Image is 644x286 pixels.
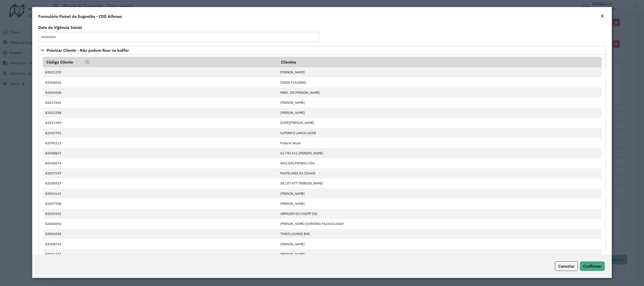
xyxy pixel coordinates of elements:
[278,199,601,209] td: [PERSON_NAME]
[43,239,278,249] td: 82008769
[278,118,601,128] td: [DATE][PERSON_NAME]
[278,128,601,138] td: SUPERM E LANCH LACER
[278,249,601,259] td: [PERSON_NAME]
[43,87,278,98] td: 82003008
[47,48,129,52] span: Priorizar Cliente - Não podem ficar no buffer
[43,188,278,199] td: 82001610
[43,168,278,178] td: 82007539
[43,98,278,108] td: 82017666
[278,108,601,118] td: [PERSON_NAME]
[43,249,278,259] td: 82001441
[43,219,278,229] td: 82008090
[278,209,601,219] td: ARMAZEM DO CHOPP DEL
[580,261,605,271] button: Confirmar
[43,128,278,138] td: 82000701
[278,77,601,87] td: ITAIDE FLAUSINO
[278,188,601,199] td: [PERSON_NAME]
[278,158,601,168] td: VALE DAS PEDRAS LTDA
[43,118,278,128] td: 82011989
[43,108,278,118] td: 82001548
[43,77,278,87] td: 82008620
[583,264,601,269] span: Confirmar
[43,148,278,158] td: 82008867
[278,219,601,229] td: [PERSON_NAME] QUINTINO 96265213687
[43,138,278,148] td: 82090213
[278,239,601,249] td: [PERSON_NAME]
[278,138,601,148] td: Padaria Sauza
[558,264,575,269] span: Cancelar
[278,67,601,77] td: [PERSON_NAME]
[43,67,278,77] td: 82001255
[278,87,601,98] td: MERC. DO [PERSON_NAME]
[278,57,601,67] th: Clientes
[43,199,278,209] td: 82007508
[38,46,606,55] a: Priorizar Cliente - Não podem ficar no buffer
[73,60,89,65] a: Copiar
[43,57,278,67] th: Código Cliente
[43,229,278,239] td: 82006058
[599,13,606,20] button: Close
[278,178,601,188] td: 58.157.477 [PERSON_NAME]
[43,178,278,188] td: 82008927
[38,13,122,19] h4: Formulário Painel de Sugestão - CDD Alfenas
[278,148,601,158] td: 61.741.611 [PERSON_NAME]
[555,261,578,271] button: Cancelar
[278,229,601,239] td: THAVS LOUNGE BAR
[278,98,601,108] td: [PERSON_NAME]
[278,168,601,178] td: PASTELARIA DA CIDADE
[38,24,82,30] label: Data de Vigência Inicial
[600,14,604,18] em: Fechar
[43,158,278,168] td: 82008074
[43,209,278,219] td: 82005902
